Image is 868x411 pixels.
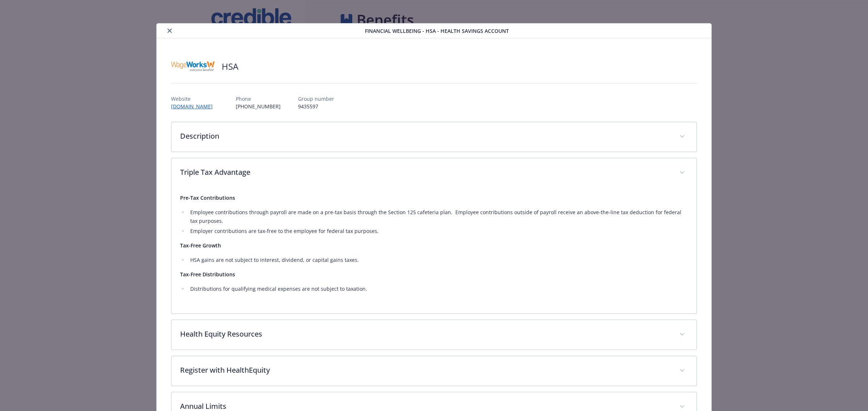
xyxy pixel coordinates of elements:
strong: Tax-Free Growth [180,242,221,249]
div: Health Equity Resources [171,320,697,350]
p: [PHONE_NUMBER] [236,103,281,110]
button: close [165,26,174,35]
p: Description [180,131,671,142]
strong: Pre-Tax Contributions [180,194,235,201]
p: 9435597 [298,103,334,110]
a: [DOMAIN_NAME] [171,103,218,110]
li: Employer contributions are tax-free to the employee for federal tax purposes. [188,227,688,235]
div: Triple Tax Advantage [171,158,697,188]
h2: HSA [222,60,238,73]
li: Distributions for qualifying medical expenses are not subject to taxation. [188,285,688,293]
div: Description [171,122,697,152]
p: Phone [236,95,281,103]
p: Group number [298,95,334,103]
strong: Tax-Free Distributions [180,271,235,278]
p: Register with HealthEquity [180,365,671,376]
li: Employee contributions through payroll are made on a pre-tax basis through the Section 125 cafete... [188,208,688,225]
div: Triple Tax Advantage [171,188,697,313]
div: Register with HealthEquity [171,356,697,386]
p: Triple Tax Advantage [180,167,671,178]
img: WageWorks [171,56,214,77]
p: Website [171,95,218,103]
li: HSA gains are not subject to interest, dividend, or capital gains taxes. [188,256,688,264]
p: Health Equity Resources [180,329,671,339]
span: Financial Wellbeing - HSA - Health Savings Account [365,27,509,35]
